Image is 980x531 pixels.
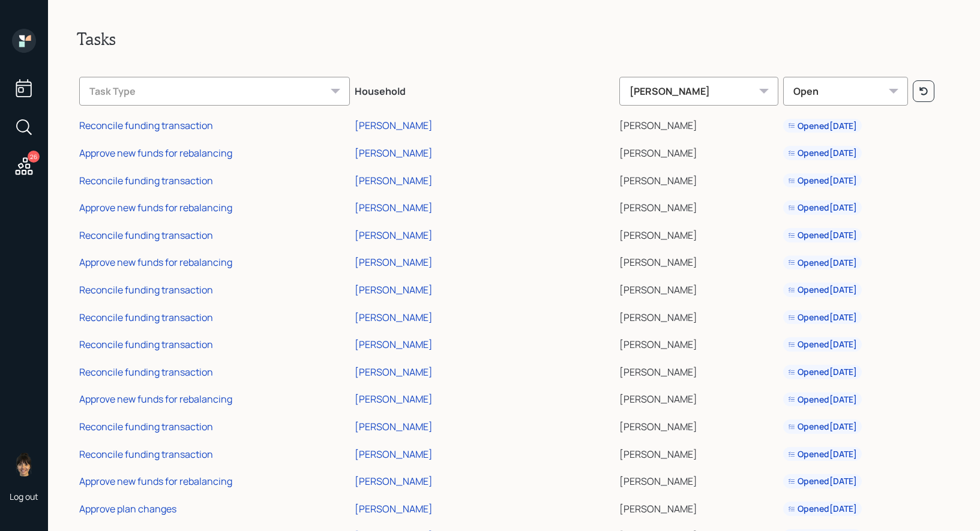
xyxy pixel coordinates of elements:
div: Reconcile funding transaction [79,283,213,296]
div: Approve new funds for rebalancing [79,146,232,160]
div: [PERSON_NAME] [355,119,433,132]
div: [PERSON_NAME] [355,201,433,214]
td: [PERSON_NAME] [617,384,781,412]
div: Opened [DATE] [788,448,857,460]
div: Reconcile funding transaction [79,448,213,461]
div: Approve new funds for rebalancing [79,392,232,406]
td: [PERSON_NAME] [617,110,781,138]
div: Opened [DATE] [788,503,857,515]
div: Opened [DATE] [788,366,857,378]
div: Opened [DATE] [788,202,857,214]
div: Approve new funds for rebalancing [79,201,232,214]
h2: Tasks [77,29,951,49]
div: Open [783,77,908,106]
div: [PERSON_NAME] [355,311,433,324]
div: Log out [10,491,38,502]
div: Reconcile funding transaction [79,174,213,187]
div: [PERSON_NAME] [355,174,433,187]
div: Task Type [79,77,350,106]
div: Opened [DATE] [788,120,857,132]
div: [PERSON_NAME] [355,338,433,351]
div: Approve plan changes [79,502,176,515]
td: [PERSON_NAME] [617,165,781,193]
div: [PERSON_NAME] [355,475,433,488]
div: Opened [DATE] [788,229,857,241]
td: [PERSON_NAME] [617,466,781,493]
div: [PERSON_NAME] [355,365,433,379]
div: [PERSON_NAME] [355,146,433,160]
div: [PERSON_NAME] [619,77,778,106]
div: Approve new funds for rebalancing [79,475,232,488]
div: [PERSON_NAME] [355,448,433,461]
div: Opened [DATE] [788,394,857,406]
td: [PERSON_NAME] [617,493,781,521]
div: [PERSON_NAME] [355,392,433,406]
div: [PERSON_NAME] [355,502,433,515]
div: Opened [DATE] [788,421,857,433]
div: Reconcile funding transaction [79,365,213,379]
div: Opened [DATE] [788,175,857,187]
div: Opened [DATE] [788,338,857,350]
div: Reconcile funding transaction [79,119,213,132]
td: [PERSON_NAME] [617,192,781,220]
div: Reconcile funding transaction [79,311,213,324]
td: [PERSON_NAME] [617,247,781,275]
div: Opened [DATE] [788,475,857,487]
div: [PERSON_NAME] [355,283,433,296]
td: [PERSON_NAME] [617,137,781,165]
td: [PERSON_NAME] [617,439,781,466]
td: [PERSON_NAME] [617,329,781,356]
div: Approve new funds for rebalancing [79,256,232,269]
div: Opened [DATE] [788,257,857,269]
div: Reconcile funding transaction [79,229,213,242]
div: Opened [DATE] [788,284,857,296]
div: 26 [28,151,40,163]
div: Opened [DATE] [788,311,857,323]
td: [PERSON_NAME] [617,220,781,247]
th: Household [352,68,617,110]
div: [PERSON_NAME] [355,420,433,433]
td: [PERSON_NAME] [617,411,781,439]
img: treva-nostdahl-headshot.png [12,452,36,476]
td: [PERSON_NAME] [617,302,781,329]
td: [PERSON_NAME] [617,274,781,302]
td: [PERSON_NAME] [617,356,781,384]
div: Reconcile funding transaction [79,420,213,433]
div: [PERSON_NAME] [355,256,433,269]
div: [PERSON_NAME] [355,229,433,242]
div: Reconcile funding transaction [79,338,213,351]
div: Opened [DATE] [788,147,857,159]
